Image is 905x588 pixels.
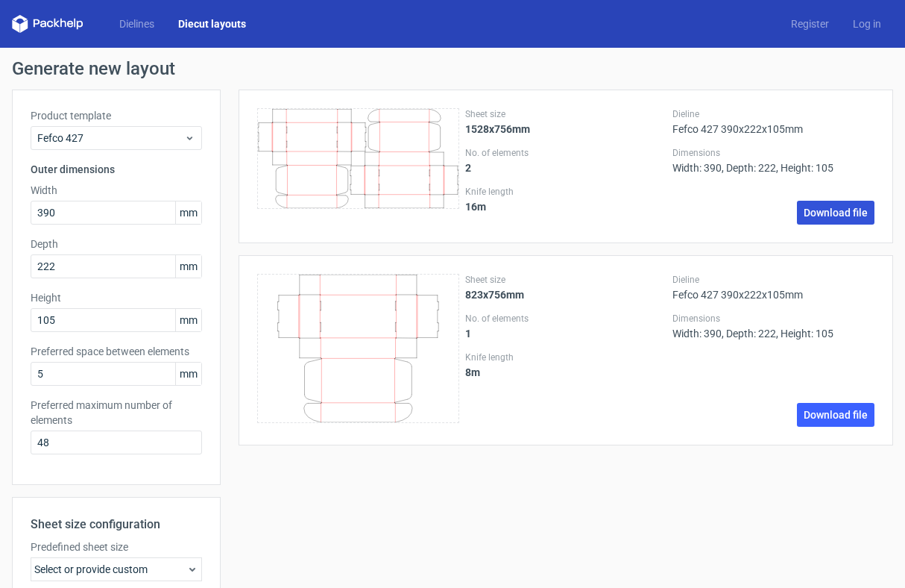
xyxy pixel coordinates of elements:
div: Width: 390, Depth: 222, Height: 105 [672,147,874,174]
label: Sheet size [465,274,667,286]
label: Preferred maximum number of elements [31,398,202,428]
label: Width [31,183,202,198]
label: Knife length [465,351,667,363]
label: Dimensions [672,147,874,159]
div: Fefco 427 390x222x105mm [672,274,874,301]
label: Product template [31,108,202,123]
strong: 823x756mm [465,289,524,301]
span: mm [175,309,201,331]
span: mm [175,255,201,278]
label: Knife length [465,186,667,198]
label: Depth [31,237,202,251]
strong: 8 m [465,366,480,378]
label: Sheet size [465,108,667,120]
a: Diecut layouts [166,16,258,31]
a: Log in [841,16,893,31]
span: mm [175,201,201,224]
h1: Generate new layout [12,60,893,78]
label: Preferred space between elements [31,344,202,359]
label: Dimensions [672,313,874,325]
strong: 2 [465,162,471,174]
a: Download file [797,403,874,427]
a: Dielines [107,16,166,31]
label: No. of elements [465,313,667,325]
div: Width: 390, Depth: 222, Height: 105 [672,313,874,340]
a: Register [779,16,841,31]
div: Fefco 427 390x222x105mm [672,108,874,135]
strong: 1 [465,328,471,340]
a: Download file [797,201,874,225]
label: Dieline [672,108,874,120]
div: Select or provide custom [31,557,202,581]
label: No. of elements [465,147,667,159]
span: mm [175,363,201,385]
strong: 16 m [465,201,486,213]
label: Dieline [672,274,874,286]
label: Predefined sheet size [31,539,202,554]
label: Height [31,290,202,305]
strong: 1528x756mm [465,123,530,135]
h2: Sheet size configuration [31,516,202,534]
h3: Outer dimensions [31,162,202,177]
span: Fefco 427 [37,131,184,146]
